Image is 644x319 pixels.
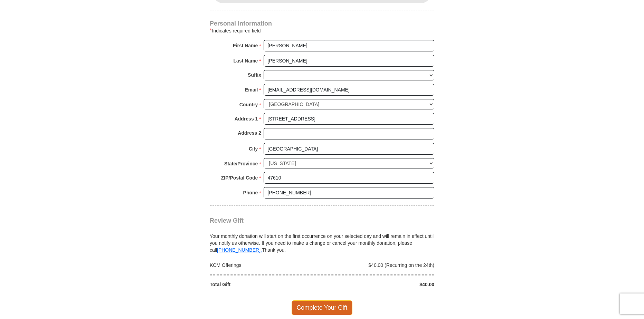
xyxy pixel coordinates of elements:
[368,262,434,268] span: $40.00 (Recurring on the 24th)
[249,144,258,154] strong: City
[233,41,258,50] strong: First Name
[239,100,258,109] strong: Country
[243,188,258,197] strong: Phone
[245,85,258,95] strong: Email
[292,300,353,315] span: Complete Your Gift
[206,281,322,288] div: Total Gift
[210,217,244,224] span: Review Gift
[210,27,434,35] div: Indicates required field
[234,56,258,66] strong: Last Name
[206,262,322,269] div: KCM Offerings
[248,70,261,80] strong: Suffix
[322,281,438,288] div: $40.00
[217,247,262,253] a: [PHONE_NUMBER].
[235,114,258,124] strong: Address 1
[224,159,258,168] strong: State/Province
[210,21,434,26] h4: Personal Information
[210,224,434,253] div: Your monthly donation will start on the first occurrence on your selected day and will remain in ...
[238,128,261,138] strong: Address 2
[221,173,258,183] strong: ZIP/Postal Code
